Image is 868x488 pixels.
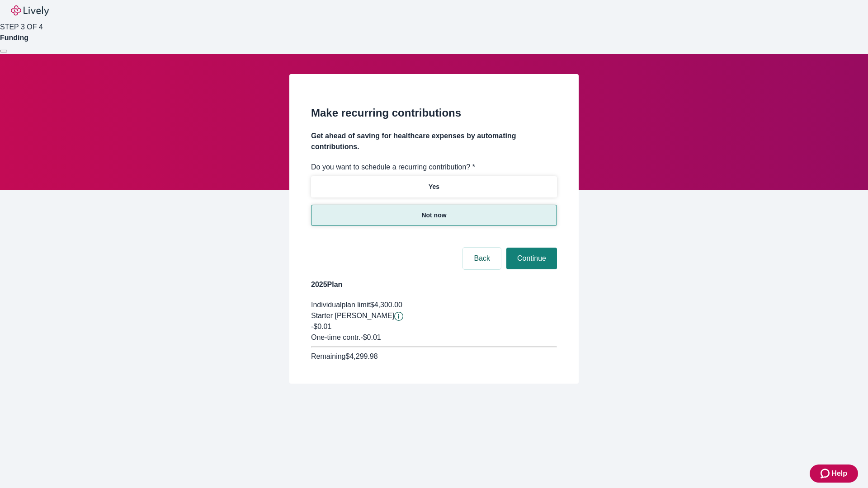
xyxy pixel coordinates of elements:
[421,211,446,220] p: Not now
[311,323,331,330] span: -$0.01
[311,105,557,121] h2: Make recurring contributions
[311,352,345,360] span: Remaining
[311,176,557,197] button: Yes
[394,312,403,321] button: Lively will contribute $0.01 to establish your account
[11,5,49,16] img: Lively
[463,248,501,269] button: Back
[311,301,370,309] span: Individual plan limit
[810,465,858,483] button: Zendesk support iconHelp
[831,468,847,479] span: Help
[370,301,402,309] span: $4,300.00
[311,312,394,319] span: Starter [PERSON_NAME]
[311,279,557,290] h4: 2025 Plan
[311,162,475,173] label: Do you want to schedule a recurring contribution? *
[345,352,377,360] span: $4,299.98
[311,205,557,226] button: Not now
[394,312,403,321] svg: Starter penny details
[360,333,381,341] span: - $0.01
[311,131,557,152] h4: Get ahead of saving for healthcare expenses by automating contributions.
[429,182,439,192] p: Yes
[506,248,557,269] button: Continue
[821,468,831,479] svg: Zendesk support icon
[311,333,360,341] span: One-time contr.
